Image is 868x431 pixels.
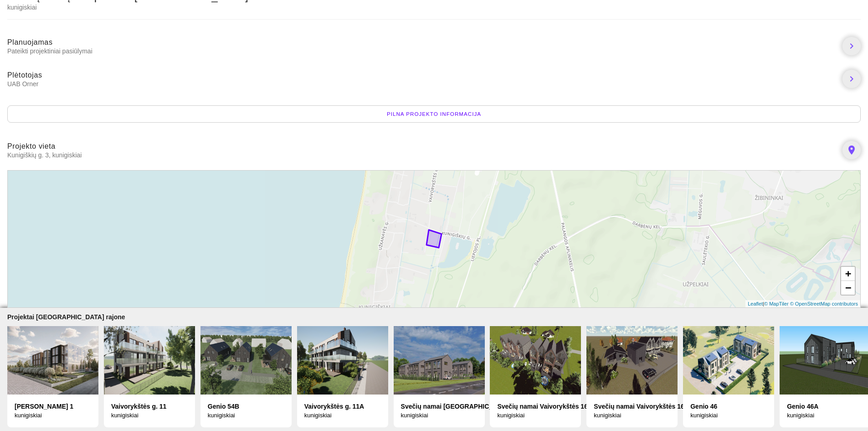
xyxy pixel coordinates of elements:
[7,38,53,46] span: Planuojamas
[7,3,248,12] div: kunigiskiai
[401,402,478,411] div: Svečių namai [GEOGRAPHIC_DATA] 4
[297,411,394,419] a: Vaivorykštės g. 11A kunigiskiai
[846,145,857,156] i: place
[683,411,780,419] a: Genio 46 kunigiskiai
[748,301,763,306] a: Leaflet
[104,326,195,395] img: sTW7BkhX3P.png
[690,411,767,420] div: kunigiskiai
[7,47,835,55] span: Pateikti projektiniai pasiūlymai
[7,151,835,159] span: Kunigiškių g. 3, kunigiskiai
[394,326,485,395] img: BfqpwBXnHq.png
[200,326,292,395] img: 7digo7ek1k.png
[490,326,581,395] img: uaJhH7KC2q.png
[594,402,670,411] div: Svečių namai Vaivorykštės 16C
[111,411,188,420] div: kunigiskiai
[7,411,104,419] a: [PERSON_NAME] 1 kunigiskiai
[401,411,478,420] div: kunigiskiai
[15,411,91,420] div: kunigiskiai
[490,411,586,419] a: Svečių namai Vaivorykštės 16B kunigiskiai
[200,411,297,419] a: Genio 54B kunigiskiai
[683,326,774,395] img: iuG020klZ4.png
[304,402,381,411] div: Vaivorykštės g. 11A
[497,402,574,411] div: Svečių namai Vaivorykštės 16B
[586,326,678,395] img: 7ZRrbJLQfP.png
[7,105,861,123] div: Pilna projekto informacija
[745,300,860,308] div: |
[304,411,381,420] div: kunigiskiai
[842,141,861,159] a: place
[690,402,767,411] div: Genio 46
[846,73,857,84] i: chevron_right
[394,411,490,419] a: Svečių namai [GEOGRAPHIC_DATA] 4 kunigiskiai
[104,411,200,419] a: Vaivorykštės g. 11 kunigiskiai
[841,267,855,281] a: Zoom in
[7,326,98,395] img: Zho5JywNwp.jpg
[594,411,670,420] div: kunigiskiai
[7,71,42,79] span: Plėtotojas
[497,411,574,420] div: kunigiskiai
[297,326,388,395] img: iq1c2l1lEo.png
[787,411,863,420] div: kunigiskiai
[7,142,56,150] span: Projekto vieta
[7,80,835,88] span: UAB Orner
[764,301,789,306] a: © MapTiler
[787,402,863,411] div: Genio 46A
[842,37,861,55] a: chevron_right
[841,281,855,295] a: Zoom out
[846,41,857,52] i: chevron_right
[586,411,683,419] a: Svečių namai Vaivorykštės 16C kunigiskiai
[842,70,861,88] a: chevron_right
[15,402,91,411] div: [PERSON_NAME] 1
[208,402,284,411] div: Genio 54B
[111,402,188,411] div: Vaivorykštės g. 11
[208,411,284,420] div: kunigiskiai
[790,301,858,306] a: © OpenStreetMap contributors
